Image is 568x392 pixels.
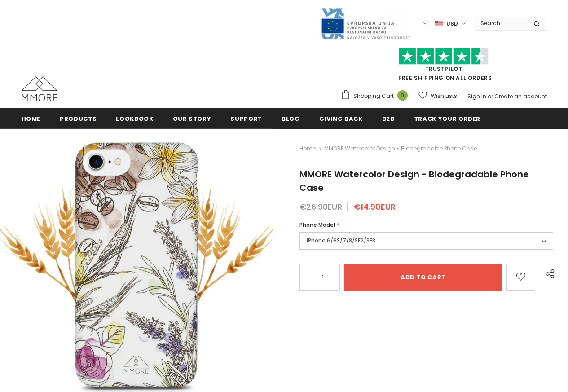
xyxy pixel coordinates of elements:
[354,201,396,212] span: €14.90EUR
[435,20,443,27] img: USD
[116,108,153,128] a: Lookbook
[382,115,395,123] span: B2B
[299,221,335,229] span: Phone Model
[418,88,457,104] a: Wish Lists
[397,90,408,101] span: 0
[22,108,41,128] a: Home
[319,108,363,128] a: Giving back
[299,232,553,250] label: iPhone 6/6S/7/8/SE2/SE3
[230,115,262,123] span: support
[494,92,547,100] a: Create an account
[446,19,458,28] span: USD
[60,115,97,123] span: Products
[425,65,462,73] a: Trustpilot
[319,115,363,123] span: Giving back
[22,76,57,101] img: MMORE Cases
[282,108,300,128] a: Blog
[60,108,97,128] a: Products
[324,143,477,154] span: MMORE Watercolor Design - Biodegradable Phone Case
[321,7,410,40] img: Javni Razpis
[399,48,489,65] img: Trust Pilot Stars
[414,108,480,128] a: Track your order
[299,143,316,154] a: Home
[230,108,262,128] a: support
[282,115,300,123] span: Blog
[475,17,527,30] input: Search Site
[353,92,394,101] span: Shopping Cart
[431,92,457,101] span: Wish Lists
[344,264,502,291] input: Add to cart
[488,92,493,100] span: or
[414,115,480,123] span: Track your order
[467,92,486,100] a: Sign In
[22,115,41,123] span: Home
[173,115,211,123] span: Our Story
[341,52,547,82] span: FREE SHIPPING ON ALL ORDERS
[299,168,529,194] span: MMORE Watercolor Design - Biodegradable Phone Case
[341,89,412,103] a: Shopping Cart 0
[382,108,395,128] a: B2B
[116,115,153,123] span: Lookbook
[173,108,211,128] a: Our Story
[299,201,342,212] span: €26.90EUR
[321,19,410,27] a: Javni Razpis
